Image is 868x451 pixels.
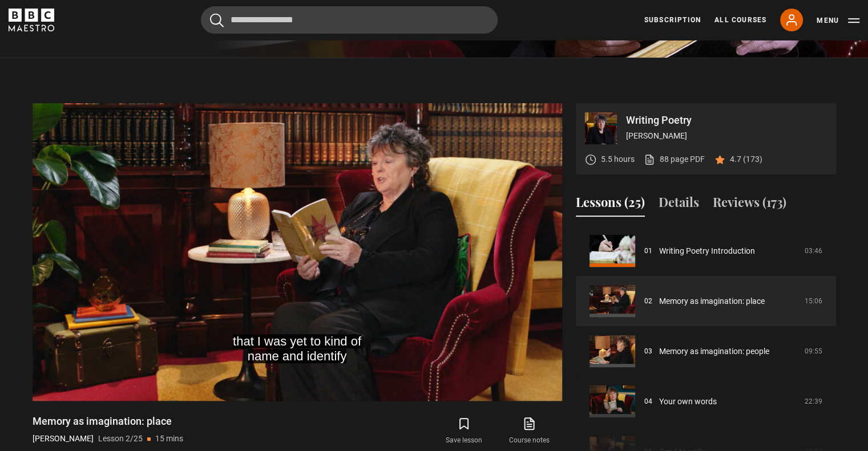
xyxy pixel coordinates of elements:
[644,15,701,25] a: Subscription
[659,346,769,357] a: Memory as imagination: people
[659,295,765,307] a: Memory as imagination: place
[33,433,94,445] p: [PERSON_NAME]
[431,415,496,448] button: Save lesson
[33,415,183,428] h1: Memory as imagination: place
[714,15,766,25] a: All Courses
[626,130,827,142] p: [PERSON_NAME]
[730,153,762,165] p: 4.7 (173)
[659,193,699,217] button: Details
[576,193,645,217] button: Lessons (25)
[659,396,717,408] a: Your own words
[817,15,859,26] button: Toggle navigation
[644,153,705,165] a: 88 page PDF
[33,103,562,401] video-js: Video Player
[496,415,562,448] a: Course notes
[210,13,224,27] button: Submit the search query
[155,433,183,445] p: 15 mins
[201,6,498,34] input: Search
[626,115,827,125] p: Writing Poetry
[713,193,786,217] button: Reviews (173)
[659,245,755,257] a: Writing Poetry Introduction
[98,433,143,445] p: Lesson 2/25
[601,153,635,165] p: 5.5 hours
[9,9,54,31] svg: BBC Maestro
